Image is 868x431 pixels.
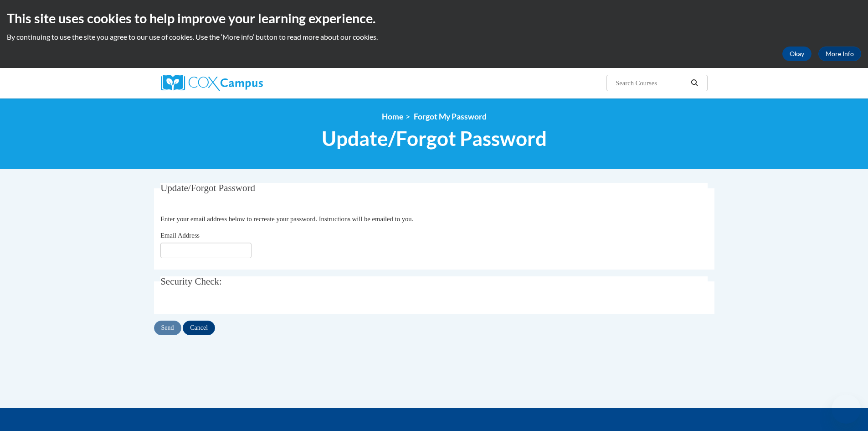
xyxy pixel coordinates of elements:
[615,78,688,88] input: Search Courses
[688,78,701,88] button: Search
[382,112,403,121] a: Home
[160,215,413,223] span: Enter your email address below to recreate your password. Instructions will be emailed to you.
[160,182,255,193] span: Update/Forgot Password
[832,395,861,424] iframe: Button to launch messaging window
[782,47,812,61] button: Okay
[7,32,861,42] p: By continuing to use the site you agree to our use of cookies. Use the ‘More info’ button to read...
[160,243,252,258] input: Email
[161,75,334,91] a: Cox Campus
[322,126,547,151] span: Update/Forgot Password
[160,232,200,239] span: Email Address
[818,47,861,61] a: More Info
[7,9,861,27] h2: This site uses cookies to help improve your learning experience.
[160,276,222,287] span: Security Check:
[161,75,263,91] img: Cox Campus
[414,112,487,121] span: Forgot My Password
[183,321,215,335] input: Cancel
